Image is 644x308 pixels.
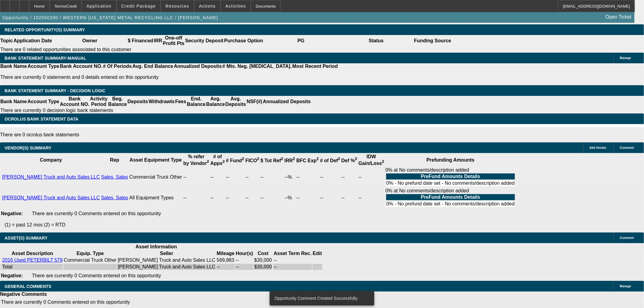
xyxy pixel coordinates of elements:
td: 0% - No prefund date set - No comments/description added [386,180,515,186]
td: $30,000 [254,264,272,270]
th: Avg. End Balance [132,63,174,69]
td: 569,883 [216,257,235,263]
td: [PERSON_NAME] Truck and Auto Sales LLC [117,257,216,263]
td: [PERSON_NAME] Truck and Auto Sales LLC [117,264,216,270]
td: -- [226,167,245,187]
span: OCROLUS BANK STATEMENT DATA [5,117,78,121]
th: Beg. Balance [108,96,127,107]
span: Opportunity / 102500290 / WESTERN [US_STATE] METAL RECYCLING LLC / [PERSON_NAME] [2,15,218,20]
th: End. Balance [187,96,206,107]
td: -- [341,188,358,208]
th: Withdrawls [148,96,175,107]
td: Commercial Truck Other [64,257,117,263]
th: Most Recent Period [292,63,338,69]
th: Avg. Balance [206,96,225,107]
th: Funding Source [414,35,452,47]
b: # of Apps [210,154,225,166]
th: Bank Account NO. [60,96,90,107]
th: IRR [153,35,163,47]
b: Company [40,157,62,163]
td: -- [183,167,209,187]
button: Application [82,0,116,12]
b: Cost [258,251,269,256]
td: -- [320,188,341,208]
span: Comment [620,146,634,149]
b: FICO [245,158,259,163]
td: -- [296,167,319,187]
td: -- [245,188,260,208]
b: Asset Equipment Type [130,157,182,163]
td: -- [183,188,209,208]
b: Prefunding Amounts [427,157,475,163]
a: Sales, Sales [101,195,128,200]
td: -- [210,167,225,187]
td: --% [284,167,296,187]
th: One-off Profit Pts [163,35,185,47]
th: $ Financed [128,35,154,47]
sup: 2 [317,157,319,161]
td: -- [273,257,312,263]
sup: 2 [222,159,225,164]
span: There are currently 0 Comments entered on this opportunity [32,211,161,216]
th: Equip. Type [64,250,117,257]
p: (1) = past 12 mos (2) = RTD [5,222,644,228]
a: [PERSON_NAME] Truck and Auto Sales LLC [2,195,100,200]
td: $30,000 [254,257,272,263]
th: # Mts. Neg. [MEDICAL_DATA]. [222,63,292,69]
sup: 2 [207,159,209,164]
td: -- [296,188,319,208]
span: Credit Package [121,4,156,9]
th: # Of Periods [103,63,132,69]
span: RELATED OPPORTUNITY(S) SUMMARY [5,27,85,32]
span: GENERAL COMMENTS [5,284,51,289]
th: Account Type [27,63,60,69]
b: PreFund Amounts Details [421,174,480,179]
th: Purchase Option [224,35,263,47]
th: Account Type [27,96,60,107]
a: Open Ticket [603,12,634,22]
b: Mileage [217,251,235,256]
td: --% [284,188,296,208]
sup: 2 [293,157,295,161]
span: Comment [620,236,634,240]
sup: 2 [382,159,384,164]
td: -- [358,188,385,208]
th: Application Date [13,35,52,47]
td: All Equipment Types [129,188,182,208]
th: NSF(#) [246,96,263,107]
b: Asset Information [135,244,177,249]
b: IRR [285,158,295,163]
td: Commercial Truck Other [129,167,182,187]
td: 0% - No prefund date set - No comments/description added [386,201,515,207]
td: -- [341,167,358,187]
th: Security Deposit [185,35,224,47]
span: There are currently 0 Comments entered on this opportunity [1,299,130,305]
b: # of Def [320,158,340,163]
a: 2016 Used PETERBILT 579 [2,257,63,263]
span: VENDOR(S) SUMMARY [5,145,51,150]
span: Manage [620,285,631,288]
td: -- [260,167,284,187]
div: Total [2,264,63,270]
div: 0% at No comments/description added [386,167,516,187]
th: Annualized Deposits [173,63,222,69]
b: BFC Exp [296,158,319,163]
b: PreFund Amounts Details [421,194,480,200]
b: % refer by Vendor [183,154,209,166]
b: Negative: [1,273,23,278]
a: Sales, Sales [101,174,128,180]
th: Annualized Deposits [263,96,311,107]
th: Status [339,35,414,47]
span: Activities [226,4,246,9]
span: Add Vendor [590,146,607,149]
sup: 2 [257,157,259,161]
sup: 2 [281,157,283,161]
b: Def % [341,158,357,163]
th: Bank Account NO. [60,63,103,69]
button: Actions [194,0,220,12]
th: Owner [52,35,128,47]
b: $ Tot Ref [261,158,283,163]
th: Edit [313,250,322,257]
b: Asset Term Rec. [274,251,311,256]
button: Activities [221,0,251,12]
